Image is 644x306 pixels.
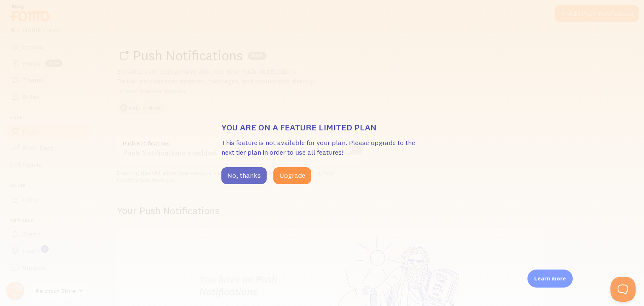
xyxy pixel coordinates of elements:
button: No, thanks [221,167,267,184]
button: Upgrade [273,167,311,184]
p: Learn more [534,275,566,283]
iframe: Help Scout Beacon - Open [610,277,636,302]
div: Learn more [527,270,573,288]
h3: You are on a feature limited plan [221,122,423,133]
p: This feature is not available for your plan. Please upgrade to the next tier plan in order to use... [221,138,423,157]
